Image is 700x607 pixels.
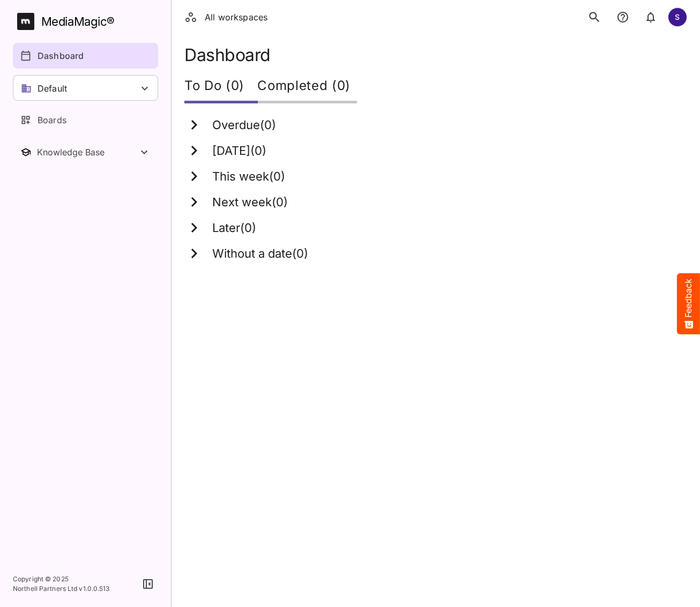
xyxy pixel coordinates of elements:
h3: Next week ( 0 ) [212,196,288,209]
div: S [668,8,687,27]
nav: Knowledge Base [13,139,158,165]
div: Knowledge Base [37,147,138,158]
h3: This week ( 0 ) [212,170,285,184]
div: MediaMagic ® [41,13,115,31]
button: Toggle Knowledge Base [13,139,158,165]
h3: Overdue ( 0 ) [212,118,276,132]
p: Boards [38,114,66,126]
button: Feedback [677,273,700,334]
p: Copyright © 2025 [13,574,110,584]
a: Dashboard [13,43,158,69]
a: Boards [13,107,158,133]
p: Northell Partners Ltd v 1.0.0.513 [13,584,110,594]
div: Completed (0) [257,71,357,103]
h1: Dashboard [184,45,687,65]
button: notifications [640,6,661,28]
h3: [DATE] ( 0 ) [212,144,266,158]
h3: Without a date ( 0 ) [212,247,308,261]
button: notifications [612,6,634,28]
p: Dashboard [38,49,84,62]
div: To Do (0) [184,71,257,103]
p: Default [38,82,67,95]
a: MediaMagic® [17,13,158,30]
h3: Later ( 0 ) [212,221,256,235]
button: search [583,6,606,28]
